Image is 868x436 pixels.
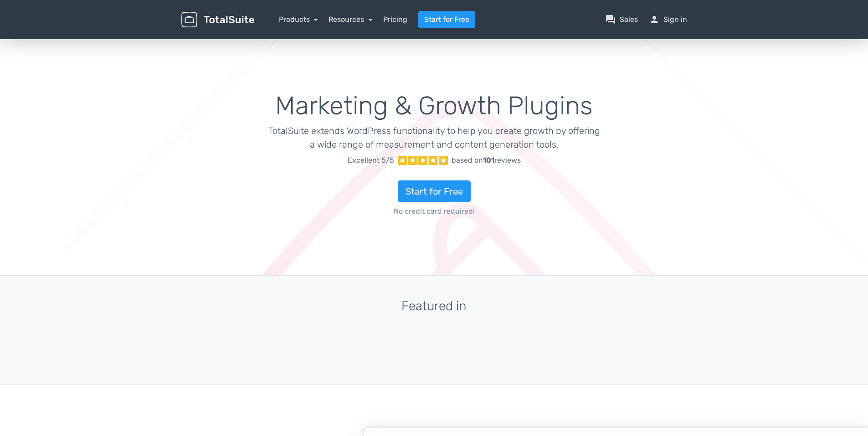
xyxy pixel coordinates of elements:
[279,15,318,24] a: Products
[649,14,660,25] span: person
[268,124,600,151] p: TotalSuite extends WordPress functionality to help you create growth by offering a wide range of ...
[181,12,254,28] img: TotalSuite for WordPress
[398,180,471,202] a: Start for Free
[418,11,475,28] a: Start for Free
[605,14,638,25] a: question_answerSales
[181,299,687,313] h3: Featured in
[649,14,687,25] a: personSign in
[452,155,521,166] div: based on reviews
[483,156,494,164] strong: 101
[268,206,600,217] span: No credit card required!
[383,14,407,25] a: Pricing
[348,155,394,166] span: Excellent 5/5
[605,14,616,25] span: question_answer
[268,151,600,169] a: Excellent 5/5 based on101reviews
[329,15,372,24] a: Resources
[268,92,600,120] h1: Marketing & Growth Plugins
